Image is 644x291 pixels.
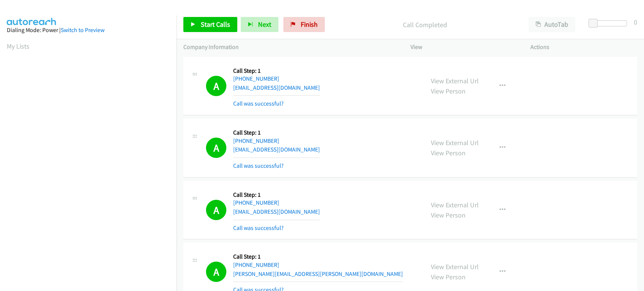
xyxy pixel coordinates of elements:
[233,67,320,75] h5: Call Step: 1
[529,17,575,32] button: AutoTab
[634,17,637,27] div: 0
[233,270,403,277] a: [PERSON_NAME][EMAIL_ADDRESS][PERSON_NAME][DOMAIN_NAME]
[206,262,226,282] h1: A
[431,149,466,157] a: View Person
[592,20,627,26] div: Delay between calls (in seconds)
[301,20,318,29] span: Finish
[183,17,237,32] a: Start Calls
[206,200,226,220] h1: A
[61,26,105,34] a: Switch to Preview
[431,262,479,271] a: View External Url
[233,84,320,91] a: [EMAIL_ADDRESS][DOMAIN_NAME]
[233,162,284,169] a: Call was successful?
[233,129,320,136] h5: Call Step: 1
[206,76,226,96] h1: A
[183,43,397,52] p: Company Information
[206,138,226,158] h1: A
[241,17,278,32] button: Next
[233,146,320,153] a: [EMAIL_ADDRESS][DOMAIN_NAME]
[431,77,479,85] a: View External Url
[233,199,279,206] a: [PHONE_NUMBER]
[233,208,320,215] a: [EMAIL_ADDRESS][DOMAIN_NAME]
[233,253,403,260] h5: Call Step: 1
[233,191,320,199] h5: Call Step: 1
[431,273,466,281] a: View Person
[335,20,515,30] p: Call Completed
[431,87,466,95] a: View Person
[233,100,284,107] a: Call was successful?
[201,20,230,29] span: Start Calls
[7,42,29,51] a: My Lists
[233,224,284,231] a: Call was successful?
[530,43,637,52] p: Actions
[431,211,466,219] a: View Person
[283,17,325,32] a: Finish
[7,26,170,35] div: Dialing Mode: Power |
[410,43,517,52] p: View
[622,115,644,175] iframe: Resource Center
[233,137,279,144] a: [PHONE_NUMBER]
[233,261,279,268] a: [PHONE_NUMBER]
[431,138,479,147] a: View External Url
[233,75,279,82] a: [PHONE_NUMBER]
[258,20,271,29] span: Next
[431,201,479,209] a: View External Url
